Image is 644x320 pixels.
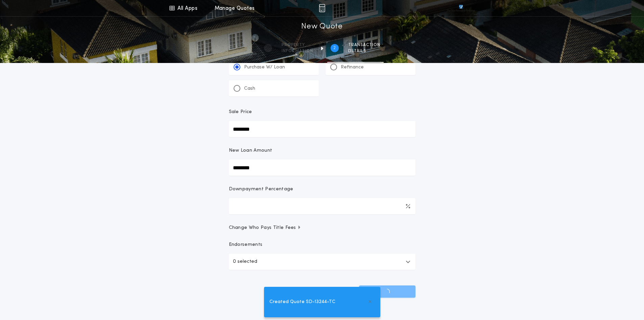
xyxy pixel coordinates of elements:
span: Created Quote SD-13244-TC [269,298,335,306]
span: Transaction [348,42,380,48]
h1: New Quote [301,21,342,32]
span: information [282,48,313,54]
p: Endorsements [229,241,415,248]
p: Refinance [341,64,364,71]
p: Downpayment Percentage [229,186,293,193]
input: Sale Price [229,121,415,137]
p: 0 selected [233,258,257,266]
p: Cash [244,85,255,92]
h2: 2 [333,45,336,51]
input: Downpayment Percentage [229,198,415,214]
span: Property [282,42,313,48]
span: details [348,48,380,54]
p: New Loan Amount [229,147,272,154]
input: New Loan Amount [229,159,415,176]
img: img [319,4,325,12]
p: Sale Price [229,109,252,115]
button: 0 selected [229,254,415,270]
button: Change Who Pays Title Fees [229,225,415,231]
span: Change Who Pays Title Fees [229,225,302,231]
img: vs-icon [447,5,475,12]
p: Purchase W/ Loan [244,64,285,71]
